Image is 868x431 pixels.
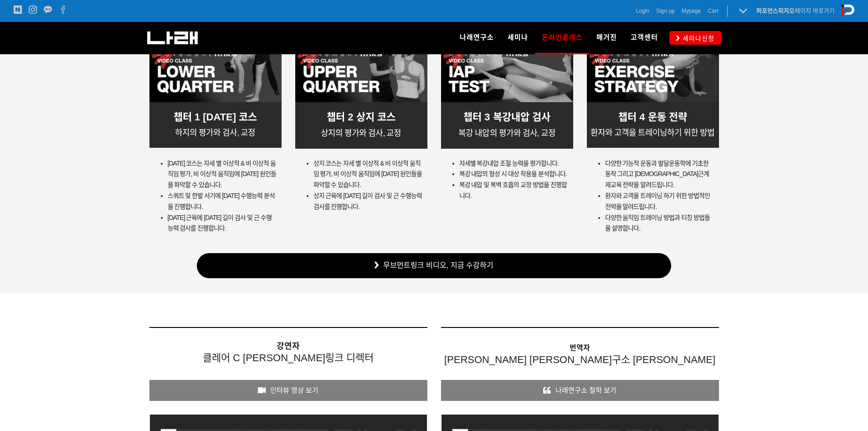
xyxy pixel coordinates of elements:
span: 고객센터 [631,33,658,42]
span: 자세별 복강내압 조절 능력을 평가합니다. [459,160,559,167]
a: Sign up [656,6,675,16]
span: 상지 코스는 자세 별 이상적 & 비 이상적 움직임 평가, 비 이상적 움직임에 [DATE] 원인들을 파악할 수 있습니다. [313,160,422,189]
span: 복강 내압 [458,129,489,138]
span: 지의 평가와 검사, 교정 [328,129,401,138]
a: 세미나신청 [669,31,721,44]
a: 나래연구소 철학 보기 [441,380,719,400]
strong: 퍼포먼스피지오 [756,7,795,14]
a: 고객센터 [624,22,665,54]
a: 세미나 [501,22,535,54]
a: 퍼포먼스피지오페이지 바로가기 [756,7,835,14]
span: 챕터 2 상지 코스 [327,111,395,123]
strong: 강연자 [277,342,300,351]
a: Login [636,6,649,16]
span: 스쿼트 및 한발 서기에 [DATE] 수행능력 분석을 진행합니다. [168,192,275,210]
span: 다양한 기능적 운동과 발달운동학에 기초한 동작 그리고 [DEMOGRAPHIC_DATA]근계 재교육 전략을 알려드립니다. [605,160,709,189]
span: 복강 내압의 형성 시 대상 작용을 분석합니다. [459,170,567,177]
span: 챕터 1 [DATE] 코스 [174,111,257,123]
span: 환자와 고객을 트레이닝 하기 위한 방법적인 전략을 알려드립니다. [605,192,710,210]
a: 온라인클래스 [535,22,590,54]
span: 세미나 [508,33,528,42]
a: 무브먼트링크 비디오, 지금 수강하기 [197,253,672,278]
span: 챕터 3 복강내압 검사 [463,111,550,123]
a: 나래연구소 [453,22,501,54]
span: [DATE] 근육에 [DATE] 길이 검사 및 근 수행능력 검사를 진행합니다. [168,214,272,232]
span: [DATE] 코스는 자세 별 이상적 & 비 이상적 움직임 평가, 비 이상적 움직임에 [DATE] 원인들을 파악할 수 있습니다. [168,160,276,189]
span: 상지 근육에 [DATE] 길이 검사 및 근 수행능력 검사를 진행합니다. [313,192,422,210]
span: [PERSON_NAME] [PERSON_NAME]구소 [PERSON_NAME] [444,354,715,365]
a: 매거진 [590,22,624,54]
span: 상 [321,129,328,138]
span: 온라인클래스 [542,30,583,45]
span: 세미나신청 [680,34,714,43]
a: Cart [708,6,718,16]
span: 복강 내압 및 복벽 호흡의 교정 방법을 진행합니다. [459,181,567,199]
span: 다양한 움직임 트레이닝 방법과 티칭 방법들을 설명합니다. [605,214,710,232]
span: 챕터 4 운동 전략 [618,111,687,123]
span: 하지의 평가와 검사, 교정 [175,128,255,137]
span: 매거진 [596,33,617,42]
a: Mypage [682,6,701,16]
strong: 번역자 [570,344,590,352]
span: 의 평가와 검사, 교정 [490,129,555,138]
span: 클레어 C [PERSON_NAME]링크 디렉터 [203,352,374,363]
a: 인터뷰 영상 보기 [149,380,427,400]
span: 환자와 고객을 트레이닝하기 위한 방법 [591,128,714,137]
span: 나래연구소 [460,33,494,42]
